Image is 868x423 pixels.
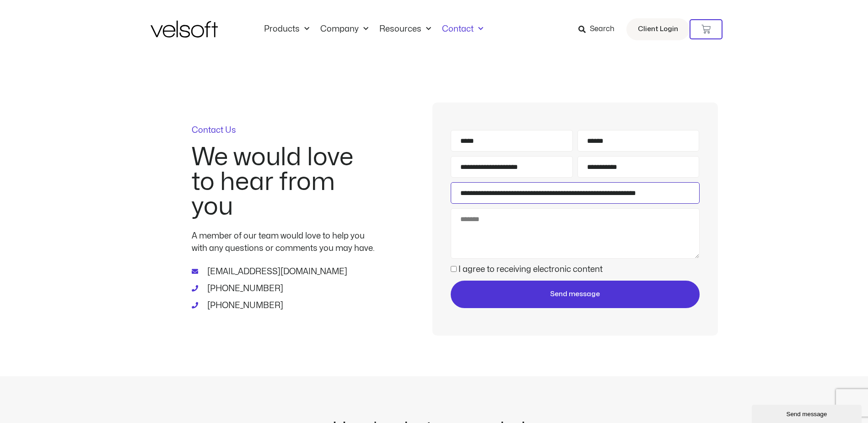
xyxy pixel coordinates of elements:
img: Velsoft Training Materials [151,21,218,38]
span: [PHONE_NUMBER] [205,282,283,295]
span: Search [590,23,615,35]
span: [EMAIL_ADDRESS][DOMAIN_NAME] [205,266,347,278]
a: Client Login [626,18,690,40]
a: Search [578,22,621,37]
a: CompanyMenu Toggle [315,24,374,34]
a: [EMAIL_ADDRESS][DOMAIN_NAME] [192,266,375,278]
nav: Menu [259,24,489,34]
a: ResourcesMenu Toggle [374,24,437,34]
p: Contact Us [192,126,375,135]
label: I agree to receiving electronic content [458,266,603,273]
span: Client Login [638,23,678,35]
h2: We would love to hear from you [192,145,375,219]
span: [PHONE_NUMBER] [205,299,283,312]
p: A member of our team would love to help you with any questions or comments you may have. [192,230,375,255]
span: Send message [550,289,600,300]
a: ContactMenu Toggle [437,24,489,34]
a: ProductsMenu Toggle [259,24,315,34]
iframe: chat widget [752,403,863,423]
button: Send message [451,281,699,308]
